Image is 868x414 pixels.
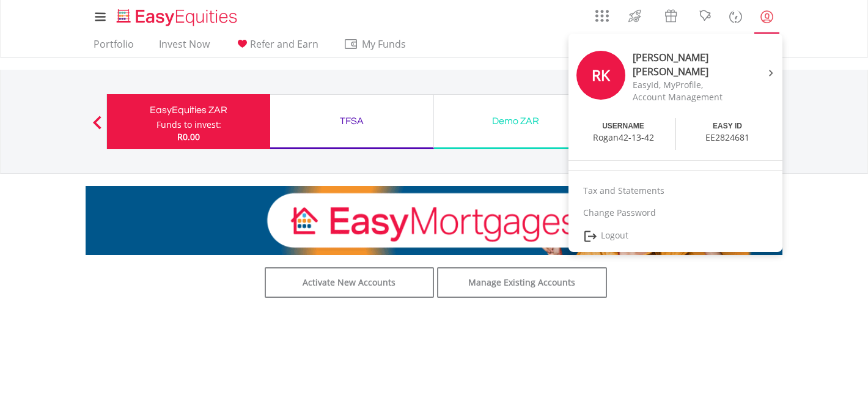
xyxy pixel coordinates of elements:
[154,38,215,57] a: Invest Now
[661,6,681,26] img: vouchers-v2.svg
[587,3,617,23] a: AppsGrid
[751,3,782,30] a: My Profile
[593,131,654,144] div: Rogan42-13-42
[633,79,735,91] div: EasyId, MyProfile,
[602,121,644,131] div: USERNAME
[177,131,200,142] span: R0.00
[653,3,689,26] a: Vouchers
[720,3,751,28] a: FAQ's and Support
[114,102,263,119] div: EasyEquities ZAR
[89,38,139,57] a: Portfolio
[625,6,645,26] img: thrive-v2.svg
[278,113,426,130] div: TFSA
[114,7,242,28] img: EasyEquities_Logo.png
[250,37,318,51] span: Refer and Earn
[595,9,609,23] img: grid-menu-icon.svg
[568,224,782,249] a: Logout
[230,38,323,57] a: Refer and Earn
[344,36,424,52] span: My Funds
[86,186,782,255] img: EasyMortage Promotion Banner
[437,267,607,298] a: Manage Existing Accounts
[568,37,782,154] a: RK [PERSON_NAME] [PERSON_NAME] EasyId, MyProfile, Account Management USERNAME Rogan42-13-42 EASY ...
[265,267,435,298] a: Activate New Accounts
[576,51,625,100] div: RK
[112,3,242,28] a: Home page
[713,121,742,131] div: EASY ID
[705,131,749,144] div: EE2824681
[633,91,735,103] div: Account Management
[689,3,720,28] a: Notifications
[441,113,590,130] div: Demo ZAR
[156,119,221,131] div: Funds to invest:
[568,202,782,224] a: Change Password
[568,180,782,202] a: Tax and Statements
[633,51,735,79] div: [PERSON_NAME] [PERSON_NAME]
